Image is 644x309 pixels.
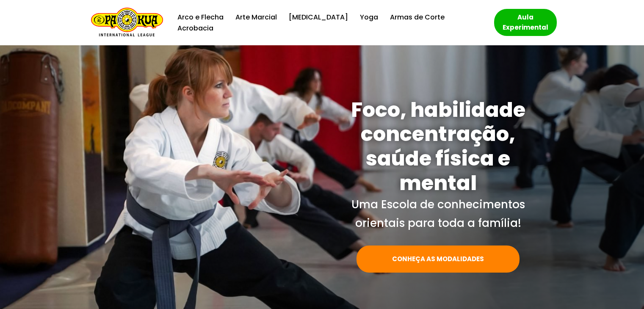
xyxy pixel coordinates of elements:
[494,9,557,36] a: Aula Experimental
[360,11,378,23] a: Yoga
[177,11,224,23] a: Arco e Flecha
[87,8,163,38] a: Escola de Conhecimentos Orientais Pa-Kua Uma escola para toda família
[176,11,481,34] div: Menu primário
[329,195,547,232] p: Uma Escola de conhecimentos orientais para toda a família!
[289,11,348,23] a: [MEDICAL_DATA]
[390,11,445,23] a: Armas de Corte
[357,246,520,273] a: CONHEÇA AS MODALIDADES
[329,98,547,195] h1: Foco, habilidade concentração, saúde física e mental
[177,22,213,34] a: Acrobacia
[235,11,277,23] a: Arte Marcial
